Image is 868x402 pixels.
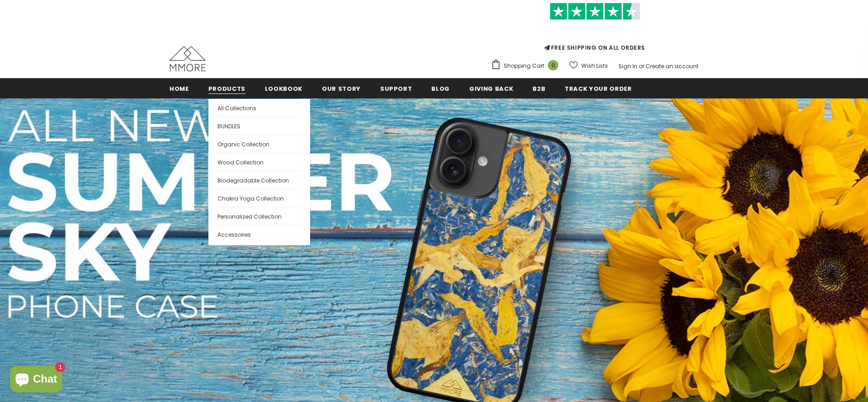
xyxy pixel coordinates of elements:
a: Home [170,78,189,98]
span: Blog [431,84,450,93]
a: support [380,78,412,98]
a: Organic Collection [217,135,301,153]
a: Giving back [469,78,513,98]
a: Track your order [565,78,632,98]
iframe: Customer reviews powered by Trustpilot [491,20,698,43]
a: Wood Collection [217,153,301,171]
span: BUNDLES [217,122,241,130]
a: Our Story [322,78,361,98]
span: FREE SHIPPING ON ALL ORDERS [491,7,698,51]
span: Wish Lists [581,61,608,70]
span: Home [170,84,189,93]
span: support [380,84,412,93]
span: Accessories [217,231,251,238]
span: Biodegradable Collection [217,177,289,184]
span: 0 [548,60,558,70]
a: Products [208,78,245,98]
span: or [639,62,644,70]
span: Our Story [322,84,361,93]
a: Sign In [618,62,637,70]
a: All Collections [217,99,301,117]
a: Wish Lists [569,58,608,74]
span: B2B [533,84,545,93]
span: Wood Collection [217,159,264,166]
inbox-online-store-chat: Shopify online store chat [7,365,65,395]
a: B2B [533,78,545,98]
span: Organic Collection [217,140,269,148]
a: Create an account [646,62,698,70]
a: Lookbook [265,78,302,98]
span: Chakra Yoga Collection [217,195,284,202]
span: All Collections [217,104,256,112]
a: Accessories [217,225,301,243]
span: Personalized Collection [217,213,282,220]
a: Biodegradable Collection [217,171,301,189]
span: Giving back [469,84,513,93]
span: Products [208,84,245,93]
a: Blog [431,78,450,98]
span: Shopping Cart [504,61,544,70]
span: Lookbook [265,84,302,93]
img: Trust Pilot Stars [550,3,640,20]
a: BUNDLES [217,117,301,135]
a: Personalized Collection [217,207,301,225]
a: Chakra Yoga Collection [217,189,301,207]
span: Track your order [565,84,632,93]
a: Shopping Cart 0 [491,59,563,73]
img: MMORE Cases [170,46,206,71]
